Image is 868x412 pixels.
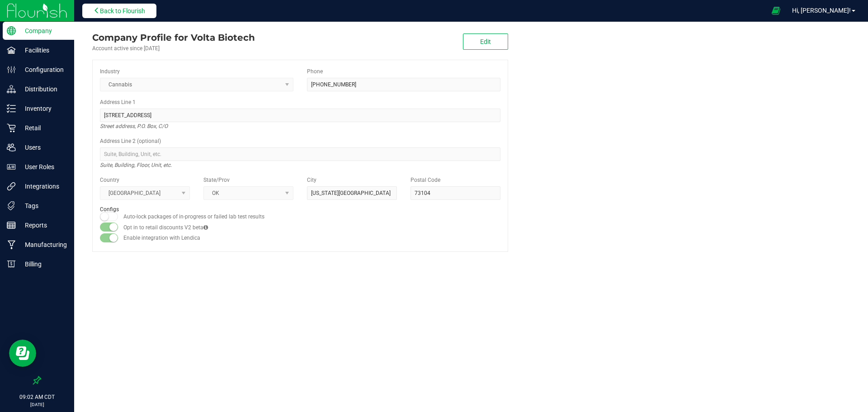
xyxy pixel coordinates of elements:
inline-svg: Manufacturing [7,240,16,249]
inline-svg: Billing [7,260,16,269]
p: Reports [16,220,70,231]
input: City [307,186,397,200]
p: Billing [16,259,70,270]
label: Address Line 2 (optional) [100,137,161,145]
h2: Configs [100,207,500,213]
inline-svg: Facilities [7,46,16,55]
label: City [307,176,316,184]
inline-svg: User Roles [7,162,16,171]
button: Edit [463,33,508,50]
button: Back to Flourish [82,4,156,18]
input: Suite, Building, Unit, etc. [100,147,500,161]
inline-svg: Configuration [7,65,16,74]
inline-svg: Inventory [7,104,16,113]
p: Users [16,142,70,153]
label: Address Line 1 [100,98,136,106]
inline-svg: Users [7,143,16,152]
p: Configuration [16,64,70,75]
label: Postal Code [410,176,440,184]
label: Industry [100,67,120,76]
inline-svg: Distribution [7,85,16,94]
span: Open Ecommerce Menu [766,2,786,19]
i: Street address, P.O. Box, C/O [100,121,168,132]
inline-svg: Reports [7,221,16,230]
inline-svg: Tags [7,201,16,210]
p: 09:02 AM CDT [4,393,70,401]
p: Facilities [16,45,70,56]
p: Inventory [16,103,70,114]
inline-svg: Retail [7,123,16,133]
label: Pin the sidebar to full width on large screens [33,376,42,385]
inline-svg: Company [7,26,16,35]
inline-svg: Integrations [7,182,16,191]
div: Account active since [DATE] [92,44,255,52]
i: Suite, Building, Floor, Unit, etc. [100,160,172,170]
label: Country [100,176,119,184]
p: User Roles [16,161,70,172]
p: Distribution [16,84,70,95]
span: Hi, [PERSON_NAME]! [792,7,851,14]
label: Enable integration with Lendica [123,234,200,242]
p: Tags [16,200,70,211]
p: Integrations [16,181,70,192]
div: Volta Biotech [92,31,255,44]
label: Opt in to retail discounts V2 beta [123,223,208,232]
label: Auto-lock packages of in-progress or failed lab test results [123,213,264,221]
p: Company [16,25,70,36]
label: Phone [307,67,323,76]
label: State/Prov [203,176,230,184]
span: Edit [480,38,491,45]
p: Manufacturing [16,239,70,250]
span: Back to Flourish [100,7,145,14]
input: (123) 456-7890 [307,78,500,91]
p: [DATE] [4,401,70,408]
p: Retail [16,123,70,133]
input: Address [100,109,500,122]
input: Postal Code [410,186,500,200]
iframe: Resource center [9,340,36,367]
